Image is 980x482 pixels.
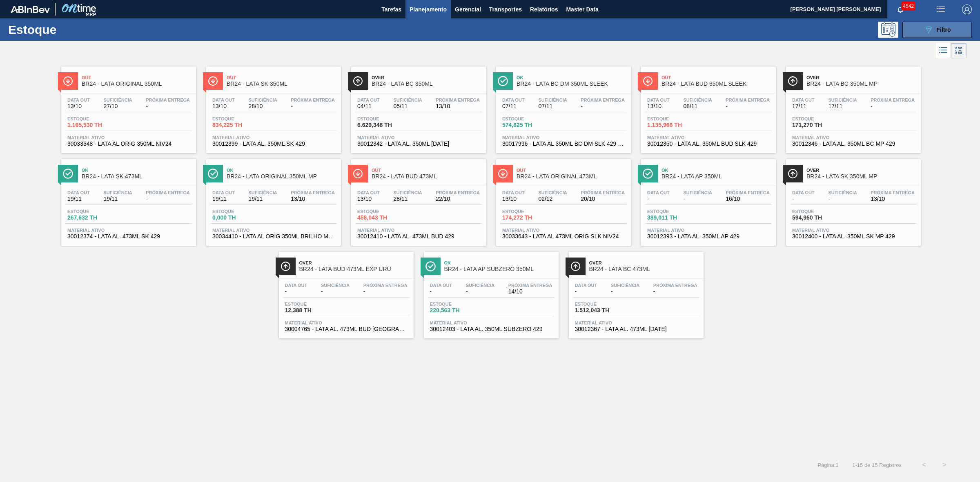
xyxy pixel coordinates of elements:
[63,169,73,179] img: Ícone
[212,135,335,140] span: Material ativo
[792,103,815,109] span: 17/11
[647,190,670,195] span: Data out
[792,228,915,233] span: Material ativo
[575,283,597,288] span: Data out
[871,103,915,109] span: -
[200,153,345,246] a: ÍconeOkBR24 - LATA ORIGINAL 350ML MPData out19/11Suficiência19/11Próxima Entrega13/10Estoque0,000...
[792,141,915,147] span: 30012346 - LATA AL. 350ML BC MP 429
[357,103,380,109] span: 04/11
[828,103,857,109] span: 17/11
[212,116,269,121] span: Estoque
[792,215,849,221] span: 594,960 TH
[788,76,798,86] img: Ícone
[581,196,625,202] span: 20/10
[902,22,972,38] button: Filtro
[227,168,337,173] span: Ok
[683,196,712,202] span: -
[806,168,917,173] span: Over
[372,173,482,180] span: BR24 - LATA BUD 473ML
[436,190,480,195] span: Próxima Entrega
[248,196,277,202] span: 19/11
[285,302,342,307] span: Estoque
[792,122,849,128] span: 171,270 TH
[67,233,190,240] span: 30012374 - LATA AL. 473ML SK 429
[508,283,552,288] span: Próxima Entrega
[63,76,73,86] img: Ícone
[82,81,192,87] span: BR24 - LATA ORIGINAL 350ML
[726,190,770,195] span: Próxima Entrega
[936,43,951,58] div: Visão em Lista
[393,190,422,195] span: Suficiência
[647,215,704,221] span: 389,011 TH
[581,190,625,195] span: Próxima Entrega
[321,289,350,295] span: -
[806,173,917,180] span: BR24 - LATA SK 350ML MP
[67,196,90,202] span: 19/11
[67,190,90,195] span: Data out
[726,103,770,109] span: -
[291,98,335,102] span: Próxima Entrega
[353,76,363,86] img: Ícone
[502,228,625,233] span: Material ativo
[67,228,190,233] span: Material ativo
[871,190,915,195] span: Próxima Entrega
[372,168,482,173] span: Out
[635,60,780,153] a: ÍconeOutBR24 - LATA BUD 350ML SLEEKData out13/10Suficiência08/11Próxima Entrega-Estoque1.135,966 ...
[67,141,190,147] span: 30033648 - LATA AL ORIG 350ML NIV24
[828,190,857,195] span: Suficiência
[502,135,625,140] span: Material ativo
[611,283,639,288] span: Suficiência
[248,98,277,102] span: Suficiência
[788,169,798,179] img: Ícone
[357,215,414,221] span: 458,043 TH
[575,302,632,307] span: Estoque
[67,116,125,121] span: Estoque
[146,103,190,109] span: -
[353,169,363,179] img: Ícone
[436,98,480,102] span: Próxima Entrega
[103,196,132,202] span: 19/11
[436,196,480,202] span: 22/10
[146,98,190,102] span: Próxima Entrega
[82,168,192,173] span: Ok
[792,190,815,195] span: Data out
[575,307,632,313] span: 1.512,043 TH
[363,289,408,295] span: -
[538,98,567,102] span: Suficiência
[643,76,653,86] img: Ícone
[647,98,670,102] span: Data out
[647,141,770,147] span: 30012350 - LATA AL. 350ML BUD SLK 429
[285,289,307,295] span: -
[936,4,946,14] img: userActions
[212,215,269,221] span: 0,000 TH
[914,455,934,475] button: <
[103,103,132,109] span: 27/10
[55,153,200,246] a: ÍconeOkBR24 - LATA SK 473MLData out19/11Suficiência19/11Próxima Entrega-Estoque267,632 THMaterial...
[508,289,552,295] span: 14/10
[357,98,380,102] span: Data out
[780,153,925,246] a: ÍconeOverBR24 - LATA SK 350ML MPData out-Suficiência-Próxima Entrega13/10Estoque594,960 THMateria...
[227,75,337,80] span: Out
[489,4,522,14] span: Transportes
[661,75,772,80] span: Out
[517,173,627,180] span: BR24 - LATA ORIGINAL 473ML
[430,283,452,288] span: Data out
[273,246,418,338] a: ÍconeOverBR24 - LATA BUD 473ML EXP URUData out-Suficiência-Próxima Entrega-Estoque12,388 THMateri...
[538,103,567,109] span: 07/11
[589,260,699,265] span: Over
[792,98,815,102] span: Data out
[430,307,487,313] span: 220,563 TH
[393,103,422,109] span: 05/11
[647,122,704,128] span: 1.135,966 TH
[792,209,849,214] span: Estoque
[683,190,712,195] span: Suficiência
[82,75,192,80] span: Out
[517,81,627,87] span: BR24 - LATA BC DM 350ML SLEEK
[726,196,770,202] span: 16/10
[647,103,670,109] span: 13/10
[502,209,559,214] span: Estoque
[490,153,635,246] a: ÍconeOutBR24 - LATA ORIGINAL 473MLData out13/10Suficiência02/12Próxima Entrega20/10Estoque174,272...
[589,266,699,272] span: BR24 - LATA BC 473ML
[55,60,200,153] a: ÍconeOutBR24 - LATA ORIGINAL 350MLData out13/10Suficiência27/10Próxima Entrega-Estoque1.165,530 T...
[67,135,190,140] span: Material ativo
